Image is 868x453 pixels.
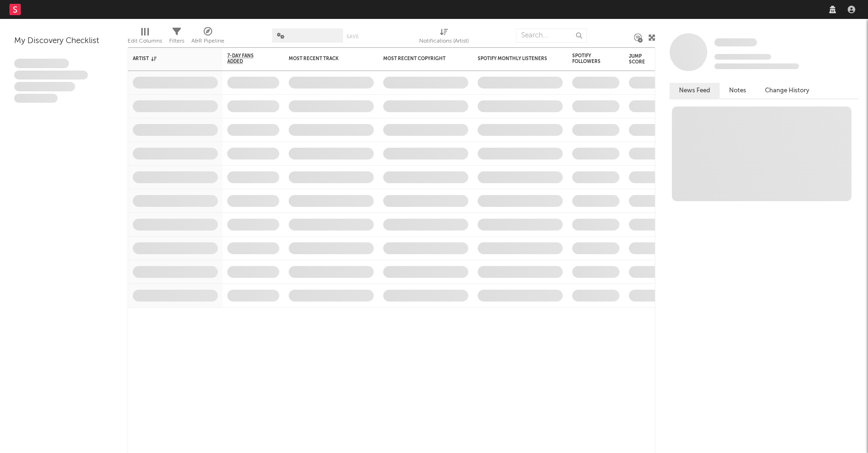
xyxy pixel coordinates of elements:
div: A&R Pipeline [191,24,224,51]
span: Integer aliquet in purus et [14,71,88,80]
div: Artist [133,56,204,62]
a: Some Artist [714,38,757,47]
button: News Feed [670,83,720,98]
div: Spotify Followers [572,53,605,64]
span: Some Artist [714,38,757,46]
button: Save [346,34,359,39]
div: Notifications (Artist) [419,24,469,51]
div: Edit Columns [128,36,162,47]
div: Filters [169,24,184,51]
div: A&R Pipeline [191,36,224,47]
div: Most Recent Copyright [383,56,454,62]
button: Change History [756,83,819,98]
button: Notes [720,83,756,98]
input: Search... [516,28,587,43]
div: Filters [169,36,184,47]
div: Spotify Monthly Listeners [478,56,549,62]
div: My Discovery Checklist [14,36,113,47]
span: Tracking Since: [DATE] [714,54,771,60]
span: Aliquam viverra [14,94,58,103]
span: 7-Day Fans Added [227,53,265,64]
div: Jump Score [629,53,653,65]
span: 0 fans last week [714,63,799,69]
span: Lorem ipsum dolor [14,59,69,68]
div: Most Recent Track [289,56,360,62]
span: Praesent ac interdum [14,82,75,91]
div: Edit Columns [128,24,162,51]
div: Notifications (Artist) [419,36,469,47]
